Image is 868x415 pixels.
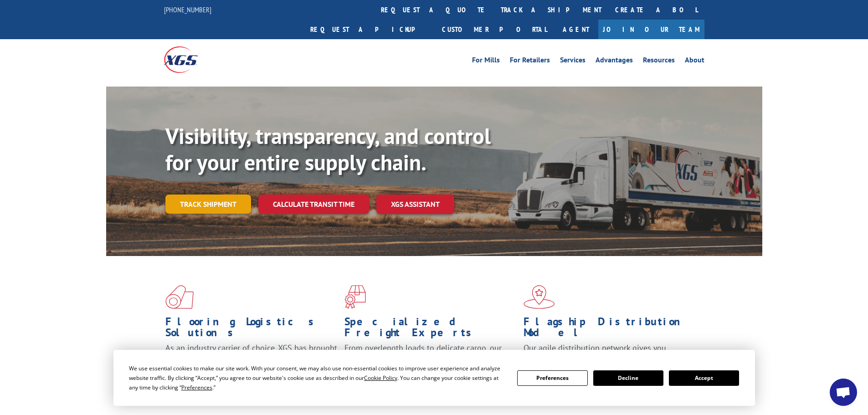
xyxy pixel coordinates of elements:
button: Decline [593,370,663,386]
h1: Specialized Freight Experts [344,316,517,343]
a: Resources [643,56,675,67]
a: [PHONE_NUMBER] [164,5,211,14]
b: Visibility, transparency, and control for your entire supply chain. [165,122,491,176]
img: xgs-icon-flagship-distribution-model-red [524,285,555,309]
span: Cookie Policy [364,374,397,382]
a: Track shipment [165,195,251,214]
div: Open chat [830,379,857,406]
span: Preferences [181,384,212,391]
a: Services [560,56,586,67]
a: Request a pickup [303,20,435,39]
p: From overlength loads to delicate cargo, our experienced staff knows the best way to move your fr... [344,343,517,383]
a: For Mills [472,56,500,67]
span: As an industry carrier of choice, XGS has brought innovation and dedication to flooring logistics... [165,343,337,375]
span: Our agile distribution network gives you nationwide inventory management on demand. [524,343,691,364]
div: Cookie Consent Prompt [113,350,755,406]
a: Join Our Team [598,20,704,39]
div: We use essential cookies to make our site work. With your consent, we may also use non-essential ... [129,364,506,392]
a: For Retailers [510,56,550,67]
a: Advantages [596,56,633,67]
a: Customer Portal [435,20,554,39]
a: About [685,56,704,67]
img: xgs-icon-total-supply-chain-intelligence-red [165,285,194,309]
a: Calculate transit time [258,195,369,214]
button: Preferences [517,370,587,386]
button: Accept [669,370,739,386]
a: XGS ASSISTANT [376,195,454,214]
h1: Flagship Distribution Model [524,316,696,343]
h1: Flooring Logistics Solutions [165,316,338,343]
img: xgs-icon-focused-on-flooring-red [344,285,366,309]
a: Agent [554,20,598,39]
